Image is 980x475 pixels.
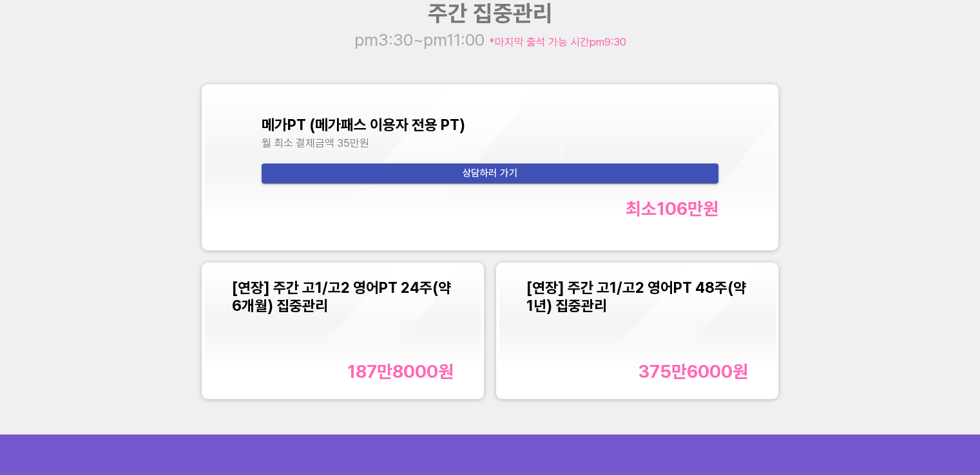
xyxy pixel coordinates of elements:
span: 상담하러 가기 [272,165,708,182]
span: [연장] 주간 고1/고2 영어PT 24주(약 6개월) 집중관리 [232,279,451,315]
span: pm3:30~pm11:00 [354,30,488,50]
div: 187만8000 원 [347,361,454,382]
div: 월 최소 결제금액 35만원 [262,136,718,149]
button: 상담하러 가기 [262,163,718,183]
span: *마지막 출석 가능 시간 pm9:30 [488,35,626,48]
div: 375만6000 원 [639,361,748,382]
span: [연장] 주간 고1/고2 영어PT 48주(약 1년) 집중관리 [526,279,746,315]
span: 메가PT (메가패스 이용자 전용 PT) [262,116,465,134]
div: 최소 106만 원 [626,198,718,219]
